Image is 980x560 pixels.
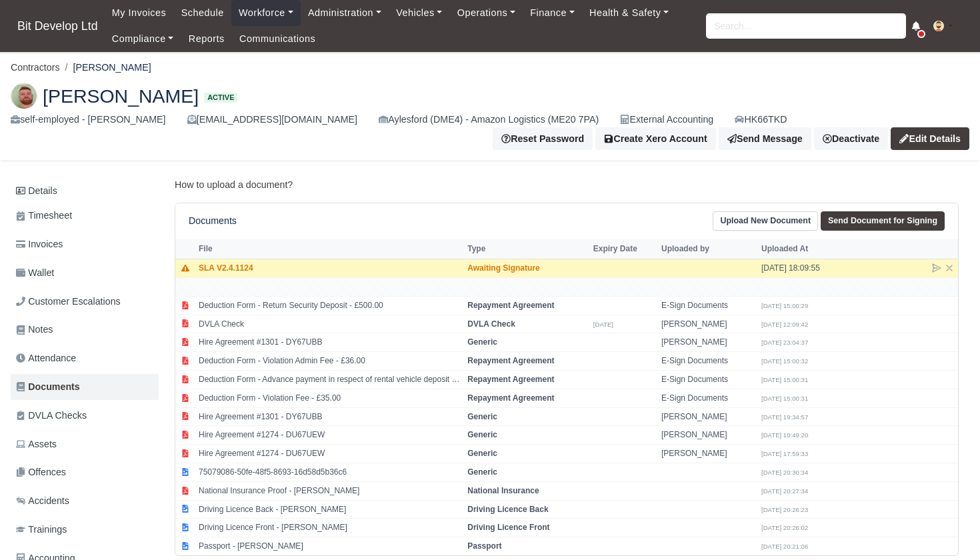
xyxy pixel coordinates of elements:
td: [PERSON_NAME] [658,426,758,445]
a: Timesheet [11,203,159,229]
span: Offences [16,465,66,480]
a: Bit Develop Ltd [11,13,105,39]
td: [PERSON_NAME] [658,333,758,352]
a: Send Document for Signing [821,211,945,231]
a: How to upload a document? [175,179,293,190]
small: [DATE] 20:26:02 [761,524,808,531]
strong: Generic [467,449,497,458]
a: Accidents [11,488,159,514]
th: Uploaded by [658,239,758,259]
strong: Repayment Agreement [467,393,554,403]
small: [DATE] 17:59:33 [761,450,808,457]
small: [DATE] 15:00:29 [761,302,808,309]
td: SLA V2.4.1124 [195,259,464,278]
small: [DATE] 23:04:37 [761,339,808,346]
a: Invoices [11,231,159,257]
a: Compliance [105,26,181,52]
span: Active [204,93,237,103]
td: Deduction Form - Violation Admin Fee - £36.00 [195,352,464,371]
small: [DATE] 15:00:31 [761,395,808,402]
a: Assets [11,431,159,457]
strong: Passport [467,541,501,551]
strong: Driving Licence Back [467,505,548,514]
td: Deduction Form - Violation Fee - £35.00 [195,389,464,407]
strong: DVLA Check [467,319,515,329]
button: Reset Password [493,127,593,150]
span: Notes [16,322,53,337]
div: self-employed - [PERSON_NAME] [11,112,166,127]
th: Type [464,239,590,259]
td: Awaiting Signature [464,259,590,278]
a: Edit Details [891,127,969,150]
td: 75079086-50fe-48f5-8693-16d58d5b36c6 [195,463,464,482]
strong: Generic [467,430,497,439]
a: Upload New Document [713,211,818,231]
a: Wallet [11,260,159,286]
a: DVLA Checks [11,403,159,429]
td: Hire Agreement #1301 - DY67UBB [195,407,464,426]
small: [DATE] 10:49:20 [761,431,808,439]
a: Trainings [11,517,159,543]
td: E-Sign Documents [658,371,758,389]
a: Attendance [11,345,159,371]
span: Customer Escalations [16,294,121,309]
th: Expiry Date [590,239,658,259]
small: [DATE] 20:21:06 [761,543,808,550]
td: Hire Agreement #1274 - DU67UEW [195,426,464,445]
td: [PERSON_NAME] [658,407,758,426]
strong: Generic [467,412,497,421]
td: Deduction Form - Return Security Deposit - £500.00 [195,296,464,315]
td: Passport - [PERSON_NAME] [195,537,464,555]
h6: Documents [189,215,237,227]
a: Documents [11,374,159,400]
small: [DATE] 12:09:42 [761,321,808,328]
span: Trainings [16,522,67,537]
th: File [195,239,464,259]
strong: Driving Licence Front [467,523,549,532]
div: [EMAIL_ADDRESS][DOMAIN_NAME] [187,112,357,127]
td: Deduction Form - Advance payment in respect of rental vehicle deposit - £500.00 [195,371,464,389]
td: [PERSON_NAME] [658,315,758,333]
span: Invoices [16,237,63,252]
a: Deactivate [814,127,888,150]
button: Create Xero Account [595,127,716,150]
td: Hire Agreement #1274 - DU67UEW [195,445,464,463]
strong: Repayment Agreement [467,356,554,365]
strong: Generic [467,337,497,347]
span: Documents [16,379,80,395]
small: [DATE] [593,321,613,328]
strong: National Insurance [467,486,539,495]
span: Wallet [16,265,54,281]
span: Assets [16,437,57,452]
input: Search... [706,13,906,39]
a: Customer Escalations [11,289,159,315]
td: National Insurance Proof - [PERSON_NAME] [195,481,464,500]
small: [DATE] 20:30:34 [761,469,808,476]
td: Driving Licence Front - [PERSON_NAME] [195,519,464,537]
small: [DATE] 19:34:57 [761,413,808,421]
td: E-Sign Documents [658,296,758,315]
small: [DATE] 20:26:23 [761,506,808,513]
a: Communications [232,26,323,52]
td: DVLA Check [195,315,464,333]
strong: Repayment Agreement [467,375,554,384]
td: E-Sign Documents [658,389,758,407]
td: Driving Licence Back - [PERSON_NAME] [195,500,464,519]
small: [DATE] 15:00:32 [761,357,808,365]
div: Timothy Carnell mckean [1,72,979,161]
a: Send Message [719,127,811,150]
div: Aylesford (DME4) - Amazon Logistics (ME20 7PA) [379,112,599,127]
td: [PERSON_NAME] [658,445,758,463]
td: E-Sign Documents [658,352,758,371]
a: Notes [11,317,159,343]
a: Contractors [11,62,60,73]
span: [PERSON_NAME] [43,87,199,105]
td: Hire Agreement #1301 - DY67UBB [195,333,464,352]
small: [DATE] 15:00:31 [761,376,808,383]
a: Reports [181,26,232,52]
div: External Accounting [620,112,713,127]
span: Accidents [16,493,69,509]
strong: Repayment Agreement [467,301,554,310]
strong: Generic [467,467,497,477]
